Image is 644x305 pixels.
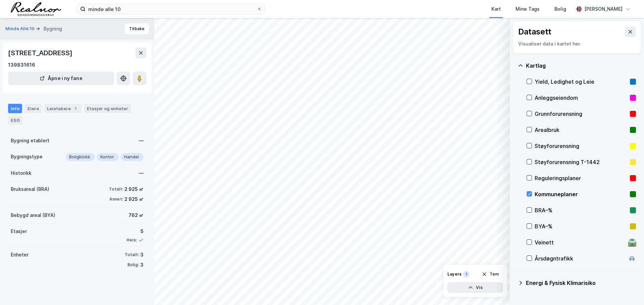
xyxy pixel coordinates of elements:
div: — [139,169,144,177]
div: Arealbruk [535,126,627,134]
div: Årsdøgntrafikk [535,254,625,262]
div: Veinett [535,238,625,246]
div: Eiere [25,104,42,113]
button: Åpne i ny fane [8,72,114,85]
div: Annet: [109,197,123,202]
div: Støyforurensning [535,142,627,150]
div: 🛣️ [628,238,637,247]
div: 3 [140,261,144,269]
div: Bygningstype [11,153,43,161]
div: Layers [447,272,462,277]
div: 2 925 ㎡ [124,185,144,193]
div: Leietakere [44,104,82,113]
div: 139831616 [8,61,35,69]
div: Info [8,104,22,113]
div: Bruksareal (BRA) [11,185,49,193]
div: 2 925 ㎡ [124,195,144,203]
input: Søk på adresse, matrikkel, gårdeiere, leietakere eller personer [86,4,257,14]
div: Totalt: [125,252,139,257]
div: Bolig [554,5,566,13]
div: Totalt: [109,186,123,192]
div: Kommuneplaner [535,190,627,198]
div: Kartlag [526,62,636,70]
div: Mine Tags [516,5,540,13]
div: 1 [463,271,470,278]
div: 762 ㎡ [128,211,144,219]
button: Tilbake [125,23,149,34]
img: realnor-logo.934646d98de889bb5806.png [11,2,61,16]
iframe: Chat Widget [610,273,644,305]
div: [STREET_ADDRESS] [8,48,74,58]
div: Reguleringsplaner [535,174,627,182]
div: Anleggseiendom [535,94,627,102]
div: Bygning etablert [11,137,49,145]
div: ESG [8,116,22,125]
div: 5 [126,227,144,235]
div: Energi & Fysisk Klimarisiko [526,279,636,287]
div: BYA–% [535,222,627,230]
div: Bolig: [127,262,139,268]
div: Kart [491,5,501,13]
button: Minde Allé 10 [5,25,36,32]
div: Enheter [11,251,29,259]
div: Grunnforurensning [535,110,627,118]
div: 3 [140,251,144,259]
div: Bygning [44,25,62,33]
div: Bebygd areal (BYA) [11,211,55,219]
div: Datasett [518,26,551,37]
div: BRA–% [535,206,627,214]
button: Vis [447,282,503,293]
button: Tøm [477,269,503,280]
div: — [139,137,144,145]
div: Støyforurensning T-1442 [535,158,627,166]
div: 1 [72,105,79,112]
div: Historikk [11,169,32,177]
div: Heis: [126,237,137,243]
div: Yield, Ledighet og Leie [535,78,627,86]
div: Visualiser data i kartet her. [518,40,636,48]
div: Kontrollprogram for chat [610,273,644,305]
div: Etasjer [11,227,27,235]
div: Etasjer og enheter [87,105,128,111]
div: [PERSON_NAME] [584,5,623,13]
